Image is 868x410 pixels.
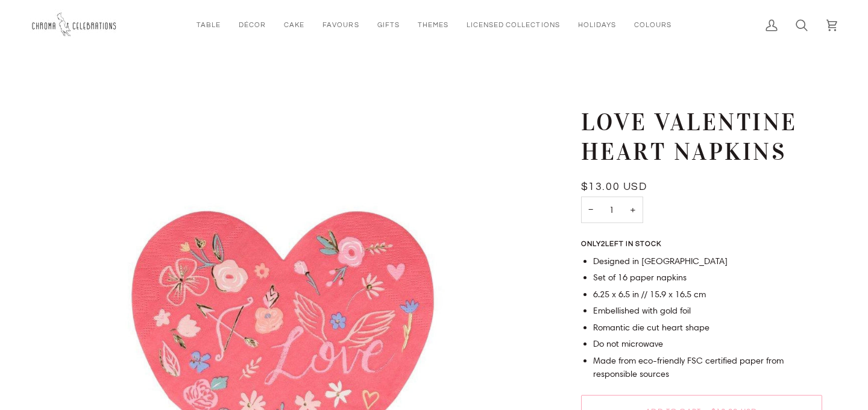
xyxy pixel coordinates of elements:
span: 2 [601,241,605,247]
button: Decrease quantity [581,197,600,224]
h1: Love Valentine Heart Napkins [581,108,813,167]
span: $13.00 USD [581,181,647,192]
span: Only left in stock [581,241,667,248]
span: Do not microwave [593,338,663,349]
li: Set of 16 paper napkins [593,271,822,285]
span: Colours [634,20,671,30]
span: Licensed Collections [467,20,560,30]
span: Themes [418,20,448,30]
span: Favours [322,20,359,30]
button: Increase quantity [623,197,643,224]
span: Embellished with gold foil [593,305,691,316]
span: Gifts [377,20,400,30]
li: Made from eco-friendly FSC certified paper from responsible sources [593,355,822,381]
span: Cake [284,20,304,30]
span: Designed in [GEOGRAPHIC_DATA] [593,256,728,266]
li: 6.25 x 6.5 in // 15.9 x 16.5 cm [593,288,822,301]
img: Chroma Celebrations [30,9,121,41]
span: Holidays [578,20,616,30]
li: Romantic die cut heart shape [593,321,822,335]
input: Quantity [581,197,643,224]
span: Décor [239,20,266,30]
span: Table [197,20,221,30]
